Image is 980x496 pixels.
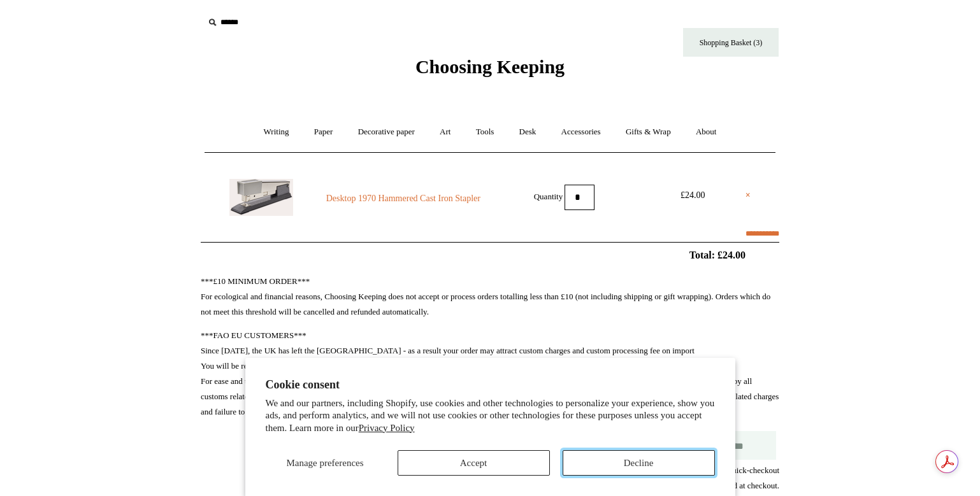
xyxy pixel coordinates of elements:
span: Choosing Keeping [415,56,565,77]
a: Art [428,115,462,149]
a: Gifts & Wrap [614,115,682,149]
button: Accept [398,450,550,476]
a: Writing [252,115,301,149]
a: Accessories [550,115,612,149]
a: Privacy Policy [359,423,415,433]
a: × [746,188,751,203]
div: Or use quick-checkout [201,463,779,493]
label: Quantity [534,191,563,201]
a: Choosing Keeping [415,66,565,75]
div: Price excludes delivery, which is applied at checkout. [201,478,779,493]
p: ***FAO EU CUSTOMERS*** Since [DATE], the UK has left the [GEOGRAPHIC_DATA] - as a result your ord... [201,328,779,420]
a: About [684,115,728,149]
img: Desktop 1970 Hammered Cast Iron Stapler [229,179,293,216]
h2: Total: £24.00 [171,249,809,261]
a: Desktop 1970 Hammered Cast Iron Stapler [317,191,490,206]
div: £24.00 [664,188,721,203]
button: Manage preferences [266,450,385,476]
a: Shopping Basket (3) [683,28,779,57]
a: Paper [303,115,345,149]
p: ***£10 MINIMUM ORDER*** For ecological and financial reasons, Choosing Keeping does not accept or... [201,274,779,320]
h2: Cookie consent [266,378,715,392]
button: Decline [563,450,715,476]
a: Desk [508,115,548,149]
a: Decorative paper [347,115,426,149]
p: We and our partners, including Shopify, use cookies and other technologies to personalize your ex... [266,397,715,435]
a: Tools [465,115,506,149]
span: Manage preferences [286,458,363,468]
